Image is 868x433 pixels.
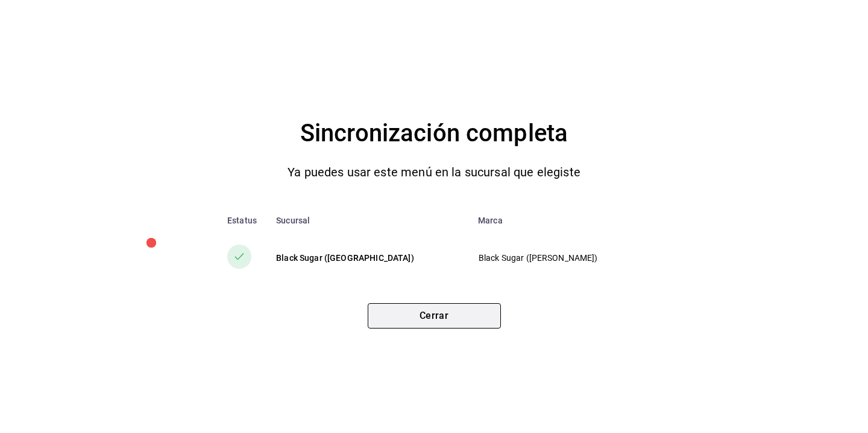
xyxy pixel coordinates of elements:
[288,162,580,182] p: Ya puedes usar este menú en la sucursal que elegiste
[276,252,459,264] div: Black Sugar ([GEOGRAPHIC_DATA])
[479,252,640,265] p: Black Sugar ([PERSON_NAME])
[208,206,266,235] th: Estatus
[468,206,660,235] th: Marca
[300,114,568,153] h4: Sincronización completa
[266,206,468,235] th: Sucursal
[368,303,501,329] button: Cerrar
